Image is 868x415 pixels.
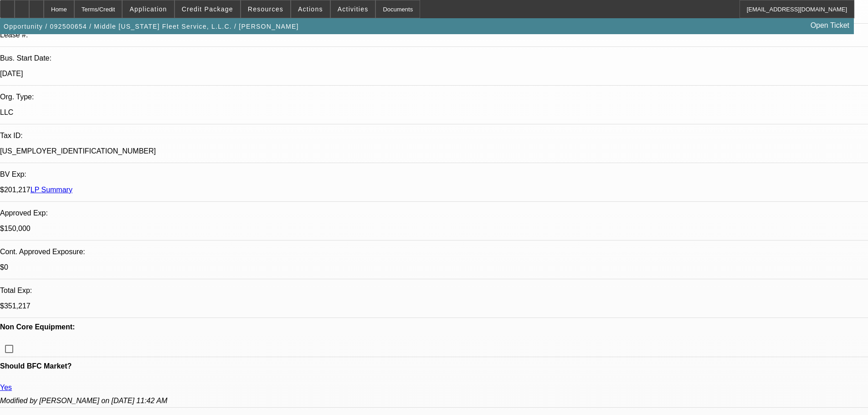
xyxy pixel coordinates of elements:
[182,5,233,13] span: Credit Package
[129,5,167,13] span: Application
[4,23,299,30] span: Opportunity / 092500654 / Middle [US_STATE] Fleet Service, L.L.C. / [PERSON_NAME]
[298,5,323,13] span: Actions
[248,5,283,13] span: Resources
[338,5,369,13] span: Activities
[807,18,853,33] a: Open Ticket
[331,0,375,18] button: Activities
[241,0,290,18] button: Resources
[123,0,174,18] button: Application
[291,0,330,18] button: Actions
[175,0,240,18] button: Credit Package
[31,186,72,194] a: LP Summary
